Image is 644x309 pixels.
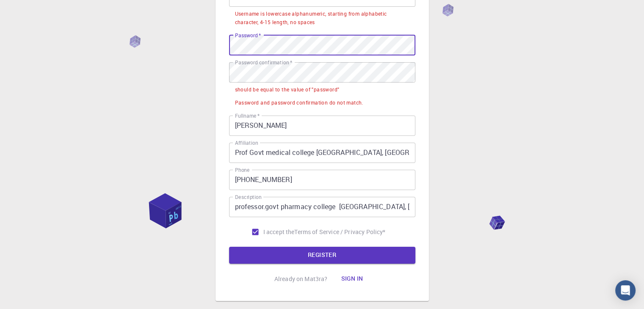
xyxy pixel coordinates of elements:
[235,139,258,146] label: Affiliation
[235,112,260,119] label: Fullname
[294,228,385,236] a: Terms of Service / Privacy Policy*
[235,86,340,94] div: should be equal to the value of "password"
[235,166,249,174] label: Phone
[615,280,636,301] div: Open Intercom Messenger
[274,275,328,283] p: Already on Mat3ra?
[235,193,262,201] label: Description
[235,10,409,27] div: Username is lowercase alphanumeric, starting from alphabetic character, 4-15 length, no spaces
[235,32,261,39] label: Password
[235,59,292,66] label: Password confirmation
[235,99,363,107] div: Password and password confirmation do not match.
[334,270,370,287] button: Sign in
[263,228,295,236] span: I accept the
[229,247,415,264] button: REGISTER
[294,228,385,236] p: Terms of Service / Privacy Policy *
